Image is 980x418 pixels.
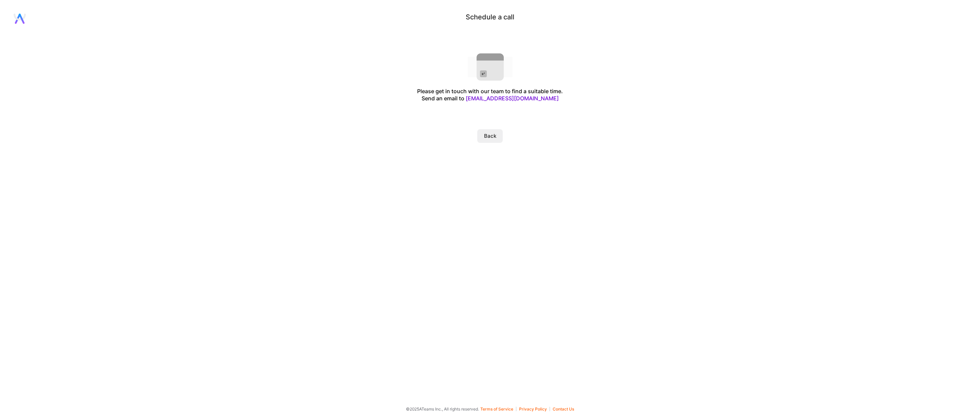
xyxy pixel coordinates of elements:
div: Please get in touch with our team to find a suitable time. Send an email to [417,88,563,102]
button: Contact Us [553,407,574,411]
button: Back [477,129,503,143]
div: Schedule a call [466,14,514,21]
button: Terms of Service [480,407,516,411]
button: Privacy Policy [519,407,550,411]
span: © 2025 ATeams Inc., All rights reserved. [406,405,479,413]
a: [EMAIL_ADDRESS][DOMAIN_NAME] [466,95,559,102]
